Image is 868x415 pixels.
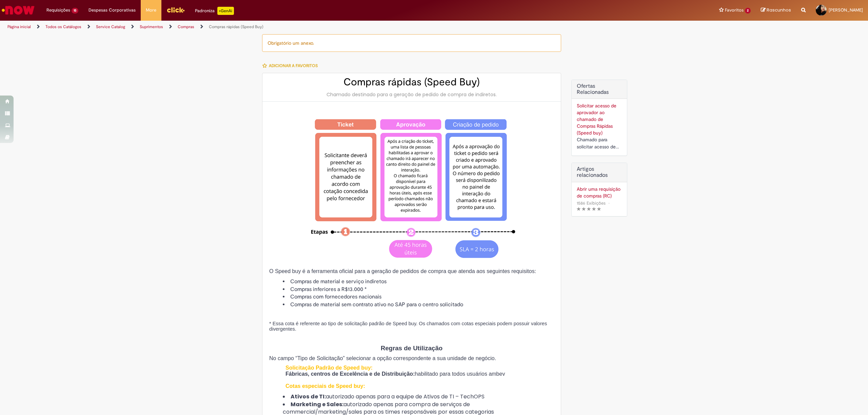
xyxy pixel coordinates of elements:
span: 1586 Exibições [577,200,606,206]
span: More [146,7,156,14]
span: Rascunhos [767,7,791,13]
span: No campo “Tipo de Solicitação” selecionar a opção correspondente a sua unidade de negócio. [269,355,496,361]
span: autorizado apenas para a equipe de Ativos de TI – TechOPS [309,393,485,400]
a: Compras [178,24,194,29]
a: Página inicial [7,24,31,29]
h3: Artigos relacionados [577,166,622,178]
span: habilitado para todos usuários ambev [415,371,505,377]
strong: Ativos [291,393,309,400]
li: Compras de material e serviço indiretos [283,278,554,286]
span: Cotas especiais de Speed buy: [285,383,365,389]
strong: de TI: [311,393,326,400]
span: Requisições [46,7,70,14]
span: Adicionar a Favoritos [269,63,318,68]
ul: Trilhas de página [5,21,574,33]
strong: Marketing e Sales: [291,400,343,408]
div: Ofertas Relacionadas [571,80,627,156]
a: Compras rápidas (Speed Buy) [209,24,263,29]
span: 2 [745,8,751,14]
a: Solicitar acesso de aprovador ao chamado de Compras Rápidas (Speed buy) [577,103,616,136]
a: Rascunhos [761,7,791,14]
div: Padroniza [195,7,234,15]
div: Chamado para solicitar acesso de aprovador ao ticket de Speed buy [577,136,622,150]
p: +GenAi [217,7,234,15]
span: [PERSON_NAME] [829,7,863,13]
span: Fábricas, centros de Excelência e de Distribuição: [285,371,415,377]
li: Compras com fornecedores nacionais [283,293,554,301]
li: Compras inferiores a R$13.000 * [283,286,554,293]
span: 15 [72,8,78,14]
a: Suprimentos [140,24,163,29]
div: Chamado destinado para a geração de pedido de compra de indiretos. [269,91,554,98]
span: O Speed buy é a ferramenta oficial para a geração de pedidos de compra que atenda aos seguintes r... [269,268,536,274]
span: Regras de Utilização [381,345,442,352]
span: Despesas Corporativas [88,7,136,14]
span: Solicitação Padrão de Speed buy: [285,365,373,371]
h2: Compras rápidas (Speed Buy) [269,77,554,88]
div: Obrigatório um anexo. [262,34,561,52]
span: * Essa cota é referente ao tipo de solicitação padrão de Speed buy. Os chamados com cotas especia... [269,321,547,332]
li: Compras de material sem contrato ativo no SAP para o centro solicitado [283,301,554,309]
button: Adicionar a Favoritos [262,59,321,73]
img: click_logo_yellow_360x200.png [166,5,185,15]
span: • [607,199,611,208]
a: Abrir uma requisição de compras (RC) [577,186,622,199]
a: Todos os Catálogos [45,24,81,29]
h2: Ofertas Relacionadas [577,83,622,95]
img: ServiceNow [1,3,36,17]
span: Favoritos [725,7,744,14]
a: Service Catalog [96,24,125,29]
